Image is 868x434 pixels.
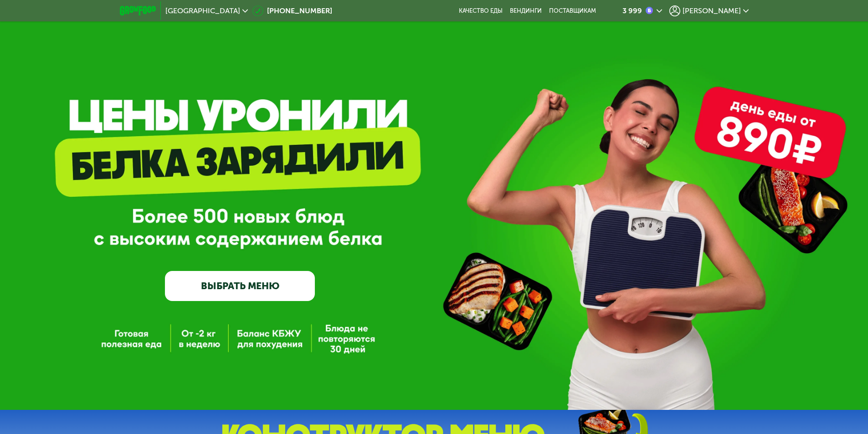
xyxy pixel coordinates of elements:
[165,7,240,15] span: [GEOGRAPHIC_DATA]
[549,7,596,15] div: поставщикам
[622,7,642,15] div: 3 999
[683,7,741,15] span: [PERSON_NAME]
[459,7,503,15] a: Качество еды
[165,271,315,301] a: ВЫБРАТЬ МЕНЮ
[252,5,332,16] a: [PHONE_NUMBER]
[510,7,542,15] a: Вендинги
